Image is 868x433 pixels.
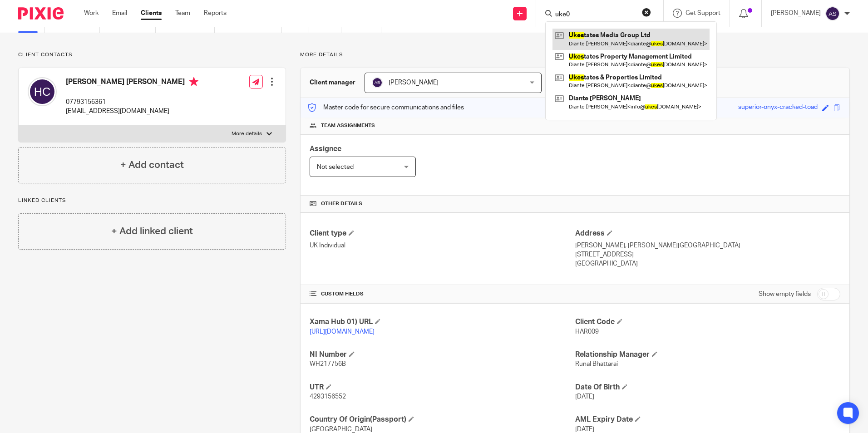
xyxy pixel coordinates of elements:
a: Clients [141,9,162,18]
h4: Address [575,229,840,238]
div: superior-onyx-cracked-toad [738,103,818,113]
h4: AML Expiry Date [575,415,840,424]
span: [GEOGRAPHIC_DATA] [310,426,372,433]
input: Search [554,11,636,19]
span: [DATE] [575,394,594,400]
span: [PERSON_NAME] [389,79,439,86]
label: Show empty fields [759,290,811,299]
span: [DATE] [575,426,594,433]
img: svg%3E [825,6,840,21]
p: More details [300,51,850,59]
span: Assignee [310,145,341,153]
h4: + Add linked client [111,224,193,238]
span: Team assignments [321,122,375,129]
h4: Xama Hub 01) URL [310,317,575,327]
h4: Relationship Manager [575,350,840,359]
h4: NI Number [310,350,575,359]
p: [PERSON_NAME], [PERSON_NAME][GEOGRAPHIC_DATA] [575,241,840,250]
h4: Client Code [575,317,840,327]
p: [PERSON_NAME] [771,9,821,18]
span: WH217756B [310,361,346,367]
button: Clear [642,8,651,17]
h4: UTR [310,383,575,392]
span: 4293156552 [310,394,346,400]
span: HAR009 [575,329,599,335]
span: Get Support [686,10,720,16]
p: More details [232,130,262,138]
a: Work [84,9,99,18]
h4: Date Of Birth [575,383,840,392]
span: Runal Bhattarai [575,361,618,367]
img: svg%3E [28,77,57,106]
a: Email [112,9,127,18]
h4: CUSTOM FIELDS [310,290,575,298]
h4: Country Of Origin(Passport) [310,415,575,424]
i: Primary [189,77,198,86]
a: Team [175,9,190,18]
h4: Client type [310,229,575,238]
h3: Client manager [310,78,355,87]
a: [URL][DOMAIN_NAME] [310,329,375,335]
p: Client contacts [18,51,286,59]
p: [STREET_ADDRESS] [575,250,840,259]
img: Pixie [18,7,64,20]
span: Other details [321,200,362,207]
p: Linked clients [18,197,286,204]
p: UK Individual [310,241,575,250]
h4: + Add contact [120,158,184,172]
span: Not selected [317,164,354,170]
a: Reports [204,9,227,18]
p: Master code for secure communications and files [307,103,464,112]
h4: [PERSON_NAME] [PERSON_NAME] [66,77,198,89]
p: [GEOGRAPHIC_DATA] [575,259,840,268]
p: 07793156361 [66,98,198,107]
p: [EMAIL_ADDRESS][DOMAIN_NAME] [66,107,198,116]
img: svg%3E [372,77,383,88]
